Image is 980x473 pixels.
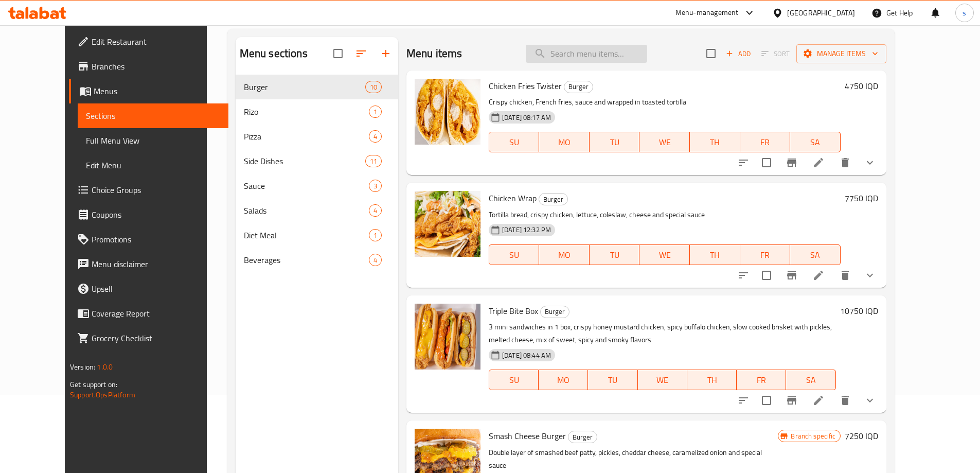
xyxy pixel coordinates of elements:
[70,378,117,391] span: Get support on:
[70,388,135,401] a: Support.OpsPlatform
[737,370,786,390] button: FR
[369,181,381,191] span: 3
[805,47,878,60] span: Manage items
[244,81,365,93] span: Burger
[756,152,777,173] span: Select to update
[812,394,825,407] a: Edit menu item
[236,173,398,198] div: Sauce3
[526,45,647,63] input: search
[78,153,228,178] a: Edit Menu
[592,373,633,388] span: TU
[327,43,349,64] span: Select all sections
[97,360,113,374] span: 1.0.0
[236,149,398,173] div: Side Dishes11
[675,7,739,19] div: Menu-management
[564,81,593,93] span: Burger
[833,150,858,175] button: delete
[539,194,567,205] span: Burger
[369,107,381,117] span: 1
[92,208,220,221] span: Coupons
[858,263,882,288] button: show more
[489,370,539,390] button: SU
[240,46,308,61] h2: Menu sections
[406,46,462,61] h2: Menu items
[543,373,584,388] span: MO
[92,184,220,196] span: Choice Groups
[69,326,228,351] a: Grocery Checklist
[864,269,876,282] svg: Show Choices
[539,370,588,390] button: MO
[639,132,690,152] button: WE
[790,373,831,388] span: SA
[691,373,733,388] span: TH
[489,303,538,319] span: Triple Bite Box
[244,155,365,167] div: Side Dishes
[790,132,841,152] button: SA
[489,190,537,206] span: Chicken Wrap
[69,54,228,79] a: Branches
[69,29,228,54] a: Edit Restaurant
[722,46,755,62] button: Add
[543,135,585,150] span: MO
[489,428,566,444] span: Smash Cheese Burger
[787,7,855,19] div: [GEOGRAPHIC_DATA]
[590,244,640,265] button: TU
[756,390,777,411] span: Select to update
[369,229,382,241] div: items
[786,370,835,390] button: SA
[741,373,782,388] span: FR
[244,130,369,143] span: Pizza
[731,263,756,288] button: sort-choices
[845,429,878,443] h6: 7250 IQD
[92,332,220,344] span: Grocery Checklist
[489,78,562,94] span: Chicken Fries Twister
[244,204,369,217] span: Salads
[69,252,228,276] a: Menu disclaimer
[644,248,686,262] span: WE
[78,103,228,128] a: Sections
[236,71,398,276] nav: Menu sections
[69,227,228,252] a: Promotions
[594,248,636,262] span: TU
[236,75,398,99] div: Burger10
[92,36,220,48] span: Edit Restaurant
[236,248,398,272] div: Beverages4
[415,191,480,257] img: Chicken Wrap
[236,124,398,149] div: Pizza4
[94,85,220,97] span: Menus
[244,106,369,118] span: Rizo
[779,150,804,175] button: Branch-specific-item
[864,156,876,169] svg: Show Choices
[244,180,369,192] span: Sauce
[92,60,220,73] span: Branches
[590,132,640,152] button: TU
[588,370,637,390] button: TU
[69,276,228,301] a: Upsell
[92,258,220,270] span: Menu disclaimer
[539,244,590,265] button: MO
[369,180,382,192] div: items
[369,231,381,240] span: 1
[365,81,382,93] div: items
[794,135,836,150] span: SA
[489,96,841,109] p: Crispy chicken, French fries, sauce and wrapped in toasted tortilla
[498,351,555,360] span: [DATE] 08:44 AM
[744,135,787,150] span: FR
[86,159,220,171] span: Edit Menu
[541,306,569,318] span: Burger
[833,263,858,288] button: delete
[493,373,534,388] span: SU
[236,99,398,124] div: Rizo1
[369,254,382,266] div: items
[594,135,636,150] span: TU
[92,233,220,246] span: Promotions
[369,206,381,216] span: 4
[722,46,755,62] span: Add item
[369,106,382,118] div: items
[564,81,593,93] div: Burger
[568,431,597,443] span: Burger
[366,156,381,166] span: 11
[493,248,535,262] span: SU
